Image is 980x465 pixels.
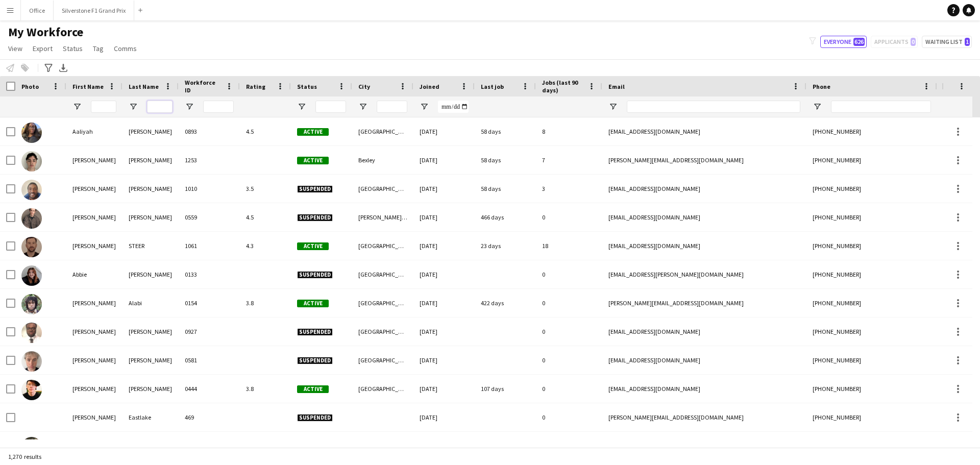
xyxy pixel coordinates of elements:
div: [EMAIL_ADDRESS][DOMAIN_NAME] [602,346,806,374]
div: [GEOGRAPHIC_DATA] [352,232,413,260]
span: Suspended [297,328,333,336]
div: [DATE] [413,175,475,203]
span: Status [63,44,83,53]
div: [PHONE_NUMBER] [806,175,937,203]
div: Whitstable [352,432,413,460]
button: Waiting list1 [922,36,972,48]
div: [PERSON_NAME] [122,346,179,374]
span: View [8,44,22,53]
div: [PERSON_NAME] [66,403,122,431]
div: [PERSON_NAME] [122,117,179,145]
div: 4.3 [240,232,291,260]
div: [GEOGRAPHIC_DATA] [352,117,413,145]
div: [PHONE_NUMBER] [806,432,937,460]
app-action-btn: Advanced filters [42,62,55,74]
div: Bexley [352,146,413,174]
div: 1253 [179,146,240,174]
span: Phone [813,83,830,90]
div: 0 [536,375,602,403]
div: 1061 [179,232,240,260]
img: Adam Burke [21,351,42,372]
input: First Name Filter Input [91,101,116,113]
div: 7 [536,146,602,174]
img: Aaron Rutter [21,208,42,229]
a: Tag [89,42,108,55]
img: Abraham Morrison [21,323,42,343]
img: Aaron Bannon [21,151,42,172]
div: [PERSON_NAME][EMAIL_ADDRESS][DOMAIN_NAME] [602,146,806,174]
span: Active [297,385,329,393]
div: [PERSON_NAME] [66,146,122,174]
div: 4.5 [240,203,291,231]
span: Active [297,157,329,164]
div: 0 [536,203,602,231]
button: Open Filter Menu [129,102,138,111]
div: [PHONE_NUMBER] [806,317,937,346]
img: Abduljawad Alabi [21,294,42,314]
div: [PERSON_NAME] [66,289,122,317]
input: City Filter Input [377,101,407,113]
div: 466 days [475,203,536,231]
button: Office [21,1,54,20]
div: Aaliyah [66,117,122,145]
div: [GEOGRAPHIC_DATA] [352,175,413,203]
div: [DATE] [413,346,475,374]
div: [PERSON_NAME] [66,175,122,203]
div: [EMAIL_ADDRESS][PERSON_NAME][DOMAIN_NAME] [602,260,806,288]
div: 107 days [475,375,536,403]
div: 3.8 [240,375,291,403]
input: Last Name Filter Input [147,101,173,113]
div: [EMAIL_ADDRESS][DOMAIN_NAME] [602,117,806,145]
div: Eastlake [122,403,179,431]
div: 3 [536,175,602,203]
div: [PHONE_NUMBER] [806,403,937,431]
span: Joined [420,83,439,90]
div: 0893 [179,117,240,145]
button: Open Filter Menu [358,102,367,111]
button: Open Filter Menu [813,102,822,111]
span: First Name [72,83,104,90]
input: Email Filter Input [627,101,800,113]
div: [PHONE_NUMBER] [806,346,937,374]
div: [GEOGRAPHIC_DATA] [352,375,413,403]
div: 0581 [179,346,240,374]
div: [PERSON_NAME] [66,317,122,346]
button: Open Filter Menu [185,102,194,111]
input: Status Filter Input [315,101,346,113]
div: [PHONE_NUMBER] [806,289,937,317]
div: STEER [122,232,179,260]
span: Suspended [297,185,333,193]
img: Adam McDonnell [21,437,42,457]
div: [DATE] [413,317,475,346]
div: [PHONE_NUMBER] [806,146,937,174]
div: [EMAIL_ADDRESS][DOMAIN_NAME] [602,232,806,260]
span: 1 [965,38,970,46]
span: Active [297,242,329,250]
div: [PERSON_NAME] [122,375,179,403]
div: 0133 [179,260,240,288]
img: Adam Byrne [21,380,42,400]
div: [DATE] [413,203,475,231]
a: Status [59,42,87,55]
div: [PERSON_NAME] [122,175,179,203]
div: [GEOGRAPHIC_DATA] [352,317,413,346]
img: AARON STEER [21,237,42,257]
span: Last Name [129,83,159,90]
span: Suspended [297,357,333,364]
img: Aaron Hartley [21,180,42,200]
span: Tag [93,44,104,53]
button: Open Filter Menu [297,102,306,111]
div: [DATE] [413,403,475,431]
span: Suspended [297,414,333,422]
div: [PERSON_NAME] [66,432,122,460]
span: Workforce ID [185,79,222,94]
div: [PERSON_NAME] [66,375,122,403]
span: City [358,83,370,90]
span: Last job [481,83,504,90]
div: [DATE] [413,289,475,317]
span: Suspended [297,214,333,222]
div: Abbie [66,260,122,288]
div: [DATE] [413,232,475,260]
button: Silverstone F1 Grand Prix [54,1,134,20]
div: [PERSON_NAME][GEOGRAPHIC_DATA] [352,203,413,231]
